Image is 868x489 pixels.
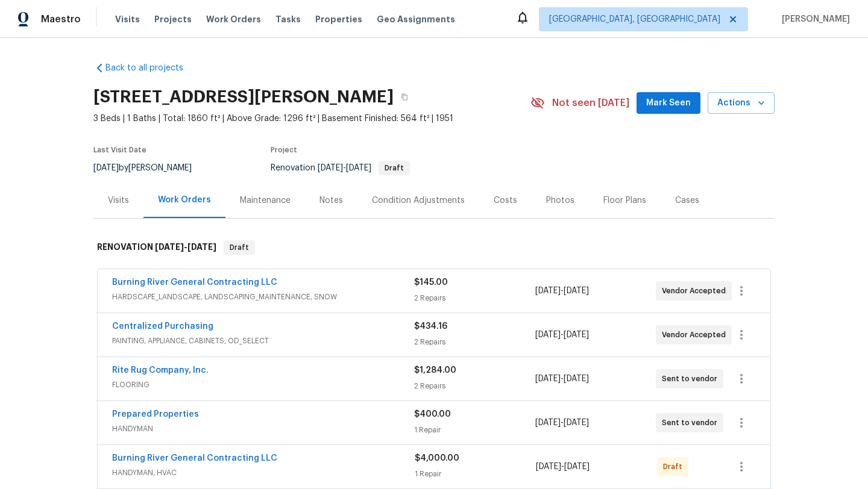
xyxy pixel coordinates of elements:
span: Visits [115,13,140,25]
div: by [PERSON_NAME] [93,161,206,175]
a: Prepared Properties [112,410,199,419]
div: 1 Repair [415,468,536,480]
div: 2 Repairs [414,336,535,348]
span: Geo Assignments [377,13,455,25]
span: Sent to vendor [662,373,722,385]
span: 3 Beds | 1 Baths | Total: 1860 ft² | Above Grade: 1296 ft² | Basement Finished: 564 ft² | 1951 [93,113,530,125]
span: [DATE] [535,375,561,383]
div: Photos [546,195,574,207]
span: [DATE] [564,375,589,383]
span: [DATE] [535,287,561,295]
span: Vendor Accepted [662,329,731,341]
span: Draft [225,241,254,254]
div: Notes [319,195,343,207]
div: 2 Repairs [414,292,535,304]
a: Centralized Purchasing [112,322,213,331]
span: - [318,164,371,172]
span: [DATE] [564,419,589,427]
span: [DATE] [535,331,561,339]
span: Mark Seen [646,96,691,111]
span: [DATE] [564,331,589,339]
span: - [535,373,589,385]
span: $1,284.00 [414,366,456,375]
span: [DATE] [187,243,216,251]
span: - [535,285,589,297]
button: Copy Address [394,86,415,108]
span: Not seen [DATE] [552,97,629,109]
span: $4,000.00 [415,454,459,463]
div: 1 Repair [414,424,535,436]
span: [DATE] [93,164,119,172]
span: $434.16 [414,322,447,331]
div: 2 Repairs [414,380,535,392]
span: - [155,243,216,251]
span: [DATE] [564,287,589,295]
span: Actions [717,96,765,111]
span: - [536,461,590,473]
span: HARDSCAPE_LANDSCAPE, LANDSCAPING_MAINTENANCE, SNOW [112,291,414,303]
span: Last Visit Date [93,146,146,154]
div: Floor Plans [603,195,646,207]
span: Sent to vendor [662,417,722,429]
span: Projects [154,13,192,25]
span: Draft [663,461,687,473]
span: Tasks [275,15,301,23]
span: HANDYMAN, HVAC [112,467,415,479]
span: FLOORING [112,379,414,391]
a: Rite Rug Company, Inc. [112,366,209,375]
h6: RENOVATION [97,240,216,255]
span: Properties [315,13,362,25]
span: Draft [380,164,409,172]
div: Costs [494,195,517,207]
span: Work Orders [206,13,261,25]
div: Visits [108,195,129,207]
button: Mark Seen [637,92,700,114]
span: - [535,417,589,429]
h2: [STREET_ADDRESS][PERSON_NAME] [93,91,394,103]
span: Renovation [271,164,410,172]
a: Burning River General Contracting LLC [112,454,277,463]
span: $145.00 [414,278,448,287]
span: [DATE] [346,164,371,172]
span: Maestro [41,13,81,25]
span: [DATE] [535,419,561,427]
span: PAINTING, APPLIANCE, CABINETS, OD_SELECT [112,335,414,347]
a: Burning River General Contracting LLC [112,278,277,287]
span: [DATE] [536,463,561,471]
button: Actions [708,92,775,114]
span: Vendor Accepted [662,285,731,297]
div: Cases [675,195,699,207]
div: RENOVATION [DATE]-[DATE]Draft [93,228,775,267]
span: [PERSON_NAME] [777,13,850,25]
a: Back to all projects [93,62,209,74]
div: Maintenance [240,195,291,207]
div: Work Orders [158,194,211,206]
span: [DATE] [318,164,343,172]
div: Condition Adjustments [372,195,465,207]
span: $400.00 [414,410,451,419]
span: [DATE] [155,243,184,251]
span: [GEOGRAPHIC_DATA], [GEOGRAPHIC_DATA] [549,13,720,25]
span: HANDYMAN [112,423,414,435]
span: - [535,329,589,341]
span: Project [271,146,297,154]
span: [DATE] [564,463,590,471]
